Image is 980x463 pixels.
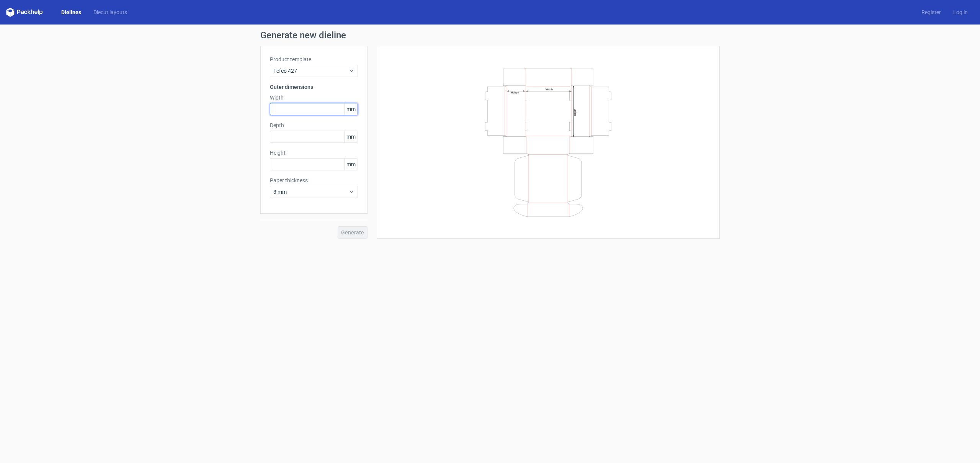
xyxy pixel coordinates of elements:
span: Fefco 427 [273,67,349,75]
a: Dielines [55,8,87,16]
label: Width [270,94,358,101]
span: 3 mm [273,188,349,196]
label: Height [270,149,358,157]
a: Register [915,8,947,16]
span: mm [344,103,358,115]
text: Width [546,87,553,91]
text: Depth [573,108,577,115]
label: Product template [270,56,358,63]
text: Height [511,91,519,94]
h1: Generate new dieline [260,31,720,40]
label: Depth [270,121,358,129]
a: Log in [947,8,974,16]
a: Diecut layouts [87,8,133,16]
h3: Outer dimensions [270,83,358,91]
span: mm [344,131,358,142]
span: mm [344,159,358,170]
label: Paper thickness [270,177,358,184]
